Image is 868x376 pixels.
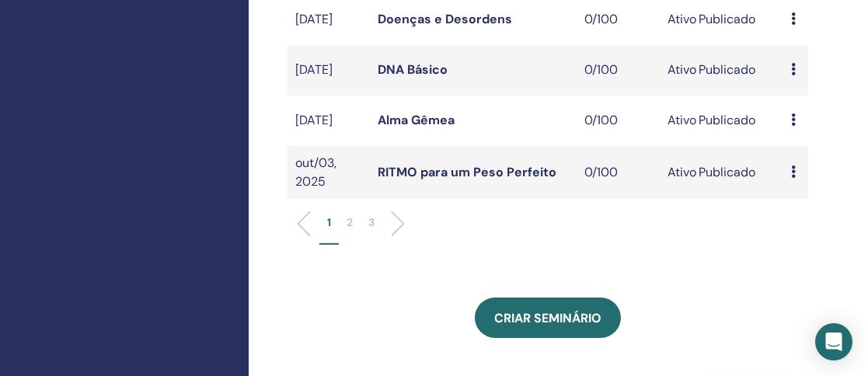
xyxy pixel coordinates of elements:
a: Alma Gêmea [378,112,455,128]
td: 0/100 [577,96,659,146]
a: DNA Básico [378,61,448,78]
p: 2 [347,214,353,231]
td: Ativo Publicado [660,45,784,96]
a: Doenças e Desordens [378,11,512,27]
div: Open Intercom Messenger [815,323,852,360]
a: Criar seminário [475,298,621,338]
td: [DATE] [288,45,370,96]
td: Ativo Publicado [660,96,784,146]
a: RITMO para um Peso Perfeito [378,164,556,180]
td: out/03, 2025 [288,146,370,199]
span: Criar seminário [494,310,601,326]
td: 0/100 [577,45,659,96]
p: 3 [368,214,375,231]
td: Ativo Publicado [660,146,784,199]
p: 1 [327,214,331,231]
td: [DATE] [288,96,370,146]
td: 0/100 [577,146,659,199]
